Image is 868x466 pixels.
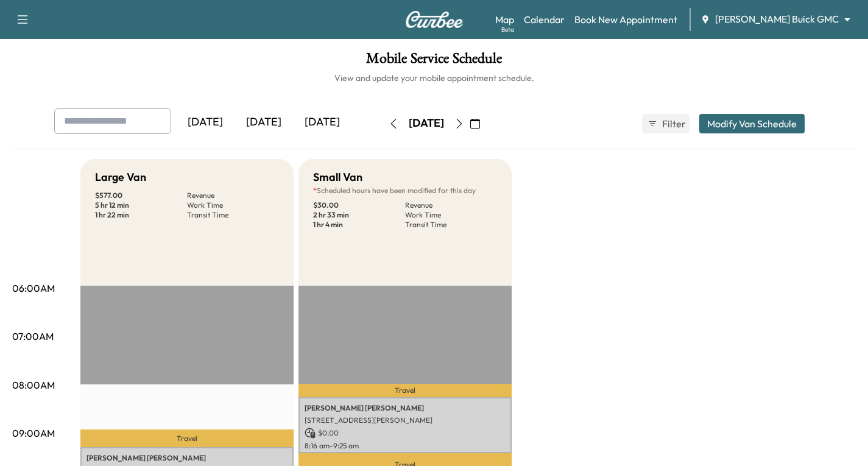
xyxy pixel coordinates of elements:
[405,210,497,220] p: Work Time
[313,186,497,196] p: Scheduled hours have been modified for this day
[409,116,444,131] div: [DATE]
[95,210,187,220] p: 1 hr 22 min
[293,108,351,136] div: [DATE]
[86,453,288,463] p: [PERSON_NAME] [PERSON_NAME]
[699,114,805,133] button: Modify Van Schedule
[313,220,405,230] p: 1 hr 4 min
[642,114,690,133] button: Filter
[313,169,362,186] h5: Small Van
[235,108,293,136] div: [DATE]
[298,384,512,397] p: Travel
[12,51,856,72] h1: Mobile Service Schedule
[662,116,684,131] span: Filter
[524,12,565,27] a: Calendar
[405,220,497,230] p: Transit Time
[313,210,405,220] p: 2 hr 33 min
[95,200,187,210] p: 5 hr 12 min
[12,281,55,295] p: 06:00AM
[80,429,294,447] p: Travel
[12,329,54,344] p: 07:00AM
[305,403,506,413] p: [PERSON_NAME] [PERSON_NAME]
[574,12,677,27] a: Book New Appointment
[715,12,839,26] span: [PERSON_NAME] Buick GMC
[95,169,146,186] h5: Large Van
[12,378,55,392] p: 08:00AM
[187,200,279,210] p: Work Time
[95,191,187,200] p: $ 577.00
[313,200,405,210] p: $ 30.00
[495,12,514,27] a: MapBeta
[405,200,497,210] p: Revenue
[12,72,856,84] h6: View and update your mobile appointment schedule.
[405,11,464,28] img: Curbee Logo
[176,108,235,136] div: [DATE]
[12,426,55,440] p: 09:00AM
[305,428,506,439] p: $ 0.00
[187,191,279,200] p: Revenue
[501,25,514,34] div: Beta
[187,210,279,220] p: Transit Time
[305,441,506,451] p: 8:16 am - 9:25 am
[305,415,506,425] p: [STREET_ADDRESS][PERSON_NAME]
